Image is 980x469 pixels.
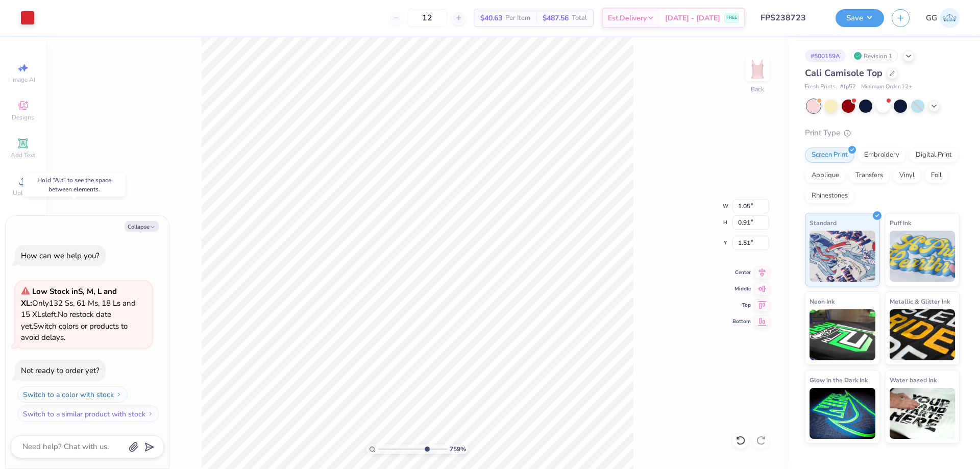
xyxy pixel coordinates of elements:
span: Fresh Prints [805,83,835,91]
button: Save [836,9,884,27]
button: Collapse [125,221,159,232]
div: Digital Print [909,147,959,163]
span: Standard [810,217,837,228]
span: Top [732,302,751,309]
div: Foil [924,168,948,183]
img: Metallic & Glitter Ink [890,309,955,360]
img: Standard [810,231,875,282]
div: Print Type [805,127,960,139]
strong: Low Stock in S, M, L and XL : [21,286,117,308]
div: Rhinestones [805,188,854,204]
span: Add Text [11,151,35,159]
span: Image AI [11,76,35,84]
span: Per Item [505,13,530,23]
span: Cali Camisole Top [805,67,883,79]
span: FREE [726,14,737,21]
img: Water based Ink [890,388,955,439]
span: Designs [12,113,34,121]
span: Only 132 Ss, 61 Ms, 18 Ls and 15 XLs left. Switch colors or products to avoid delays. [21,286,136,342]
div: Revision 1 [851,50,898,62]
span: $40.63 [480,13,502,23]
input: – – [407,9,447,27]
div: How can we help you? [21,251,100,261]
button: Switch to a color with stock [17,386,128,403]
button: Switch to a similar product with stock [17,406,159,422]
span: Total [572,13,587,23]
span: Puff Ink [890,217,911,228]
img: Glow in the Dark Ink [810,388,875,439]
span: Center [732,269,751,276]
span: [DATE] - [DATE] [665,13,720,23]
div: Hold “Alt” to see the space between elements. [23,173,125,196]
span: Glow in the Dark Ink [810,375,868,385]
span: Neon Ink [810,296,835,307]
div: Not ready to order yet? [21,365,100,376]
div: # 500159A [805,50,846,62]
a: GG [926,8,960,28]
img: Neon Ink [810,309,875,360]
div: Vinyl [893,168,921,183]
img: Gerson Garcia [940,8,960,28]
img: Puff Ink [890,231,955,282]
span: Minimum Order: 12 + [861,83,912,91]
span: Middle [732,285,751,292]
span: Metallic & Glitter Ink [890,296,950,307]
span: $487.56 [543,13,569,23]
span: # fp52 [840,83,856,91]
span: Bottom [732,318,751,325]
img: Switch to a color with stock [116,391,122,398]
div: Transfers [849,168,890,183]
div: Screen Print [805,147,854,163]
input: Untitled Design [753,8,828,28]
img: Switch to a similar product with stock [148,411,154,417]
span: Est. Delivery [608,13,647,23]
span: No restock date yet. [21,309,111,331]
span: GG [926,12,937,24]
div: Back [751,85,764,94]
div: Applique [805,168,846,183]
div: Embroidery [857,147,906,163]
span: 759 % [450,445,466,454]
img: Back [747,59,768,80]
span: Water based Ink [890,375,937,385]
span: Upload [13,189,33,197]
